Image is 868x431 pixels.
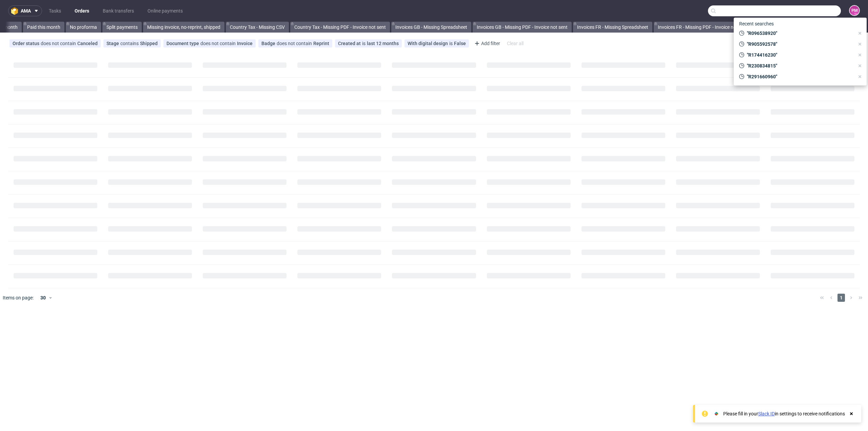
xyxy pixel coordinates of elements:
[472,38,501,49] div: Add filter
[290,22,390,33] a: Country Tax - Missing PDF - Invoice not sent
[744,52,854,58] span: "R174416230"
[23,22,64,33] a: Paid this month
[21,8,31,13] span: ama
[13,41,41,46] span: Order status
[3,294,34,301] span: Items on page:
[713,410,720,417] img: Slack
[71,5,93,16] a: Orders
[449,41,454,46] span: is
[573,22,652,33] a: Invoices FR - Missing Spreadsheet
[120,41,140,46] span: contains
[8,5,42,16] button: ama
[338,41,362,46] span: Created at
[744,73,854,80] span: "R291660960"
[140,41,158,46] div: Shipped
[758,411,775,416] a: Slack ID
[261,41,277,46] span: Badge
[408,41,449,46] span: With digital design
[99,5,138,16] a: Bank transfers
[723,410,845,417] div: Please fill in your in settings to receive notifications
[837,294,845,302] span: 1
[45,5,65,16] a: Tasks
[143,5,187,16] a: Online payments
[237,41,253,46] div: Invoice
[654,22,752,33] a: Invoices FR - Missing PDF - Invoice not sent
[102,22,142,33] a: Split payments
[454,41,466,46] div: False
[143,22,224,33] a: Missing invoice, no-reprint, shipped
[362,41,367,46] span: is
[313,41,329,46] div: Reprint
[744,62,854,69] span: "R230834815"
[473,22,572,33] a: Invoices GB - Missing PDF - Invoice not sent
[226,22,289,33] a: Country Tax - Missing CSV
[166,41,200,46] span: Document type
[506,39,525,48] div: Clear all
[106,41,120,46] span: Stage
[200,41,237,46] span: does not contain
[11,7,21,15] img: logo
[77,41,98,46] div: Canceled
[736,18,776,29] span: Recent searches
[66,22,101,33] a: No proforma
[277,41,313,46] span: does not contain
[367,41,399,46] div: last 12 months
[41,41,77,46] span: does not contain
[744,30,854,37] span: "R096538920"
[744,41,854,47] span: "R905592578"
[36,293,48,302] div: 30
[391,22,471,33] a: Invoices GB - Missing Spreadsheet
[850,6,859,15] figcaption: PM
